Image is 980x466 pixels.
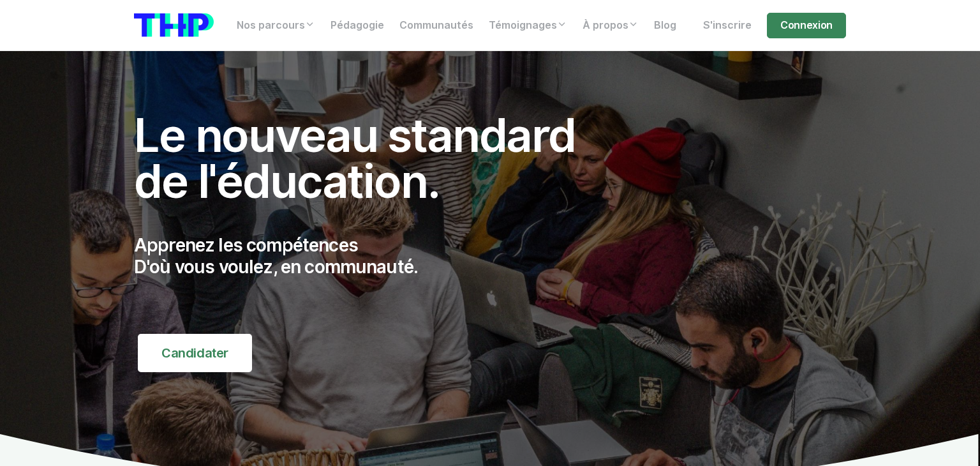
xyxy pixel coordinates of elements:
a: Candidater [138,334,252,372]
a: Blog [646,13,684,38]
a: S'inscrire [695,13,759,38]
a: Connexion [767,13,846,38]
a: Pédagogie [323,13,392,38]
a: Témoignages [481,13,575,38]
a: Communautés [392,13,481,38]
a: À propos [575,13,646,38]
h1: Le nouveau standard de l'éducation. [134,112,604,204]
p: Apprenez les compétences D'où vous voulez, en communauté. [134,235,604,278]
img: logo [134,13,214,37]
a: Nos parcours [229,13,323,38]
